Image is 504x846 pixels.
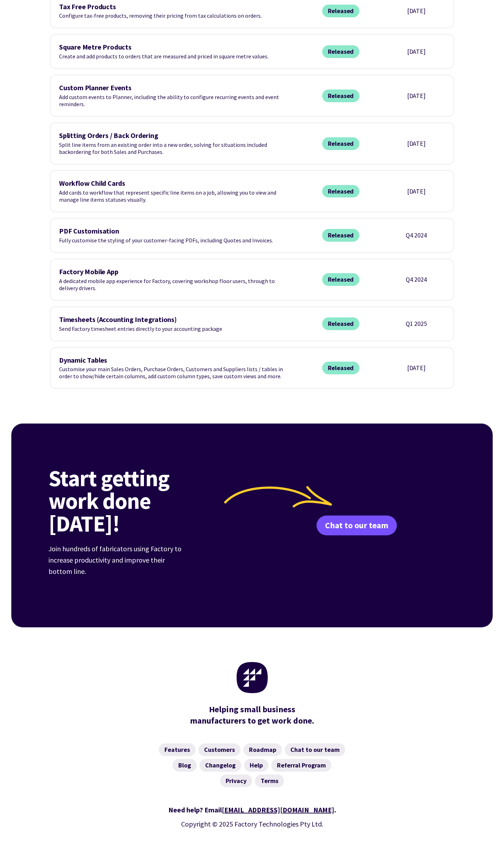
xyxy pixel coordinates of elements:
[159,743,196,756] a: Features
[220,775,252,787] a: Privacy
[59,268,285,292] div: A dedicated mobile app experience for Factory, covering workshop floor users, through to delivery...
[322,137,360,150] span: Released
[59,268,285,276] h3: Factory Mobile App
[209,704,295,715] mark: Helping small business
[396,187,436,196] div: [DATE]
[59,3,285,19] div: Configure tax-free products, removing their pricing from tax calculations on orders.
[396,7,436,15] div: [DATE]
[396,47,436,56] div: [DATE]
[322,185,360,198] span: Released
[322,317,360,330] span: Released
[199,759,241,772] a: Changelog
[396,139,436,148] div: [DATE]
[396,92,436,100] div: [DATE]
[59,227,285,235] h3: PDF Customisation
[59,84,285,92] h3: Custom Planner Events
[48,467,222,535] h2: Start getting work done [DATE]!
[198,743,241,756] a: Customers
[59,179,285,203] div: Add cards to workflow that represent specific line items on a job, allowing you to view and manag...
[48,804,456,816] div: Need help? Email .
[396,231,436,240] div: Q4 2024
[244,759,268,772] a: Help
[396,364,436,372] div: [DATE]
[59,179,285,188] h3: Workflow Child Cards
[396,320,436,328] div: Q1 2025
[48,543,186,577] p: Join hundreds of fabricators using Factory to increase productivity and improve their bottom line.
[59,316,285,332] div: Send Factory timesheet entries directly to your accounting package
[59,356,285,364] h3: Dynamic Tables
[48,818,456,830] p: Copyright © 2025 Factory Technologies Pty Ltd.
[322,45,360,58] span: Released
[59,43,285,60] div: Create and add products to orders that are measured and priced in square metre values.
[317,516,397,535] a: Chat to our team
[396,275,436,284] div: Q4 2024
[59,356,285,380] div: Customise your main Sales Orders, Purchase Orders, Customers and Suppliers lists / tables in orde...
[271,759,331,772] a: Referral Program
[173,759,197,772] a: Blog
[59,3,285,11] h3: Tax Free Products
[187,704,318,726] div: manufacturers to get work done.
[59,43,285,51] h3: Square Metre Products
[59,132,285,140] h3: Splitting Orders / Back Ordering
[255,775,284,787] a: Terms
[322,362,360,374] span: Released
[322,229,360,242] span: Released
[222,805,334,814] a: [EMAIL_ADDRESS][DOMAIN_NAME]
[383,770,504,846] iframe: Chat Widget
[59,84,285,108] div: Add custom events to Planner, including the ability to configure recurring events and event remin...
[59,132,285,155] div: Split line items from an existing order into a new order, solving for situations included backord...
[243,743,282,756] a: Roadmap
[48,743,456,787] nav: Footer Navigation
[322,273,360,286] span: Released
[59,316,285,324] h3: Timesheets (Accounting Integrations)
[59,227,285,244] div: Fully customise the styling of your customer-facing PDFs, including Quotes and Invoices.
[285,743,345,756] a: Chat to our team
[322,90,360,102] span: Released
[322,5,360,17] span: Released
